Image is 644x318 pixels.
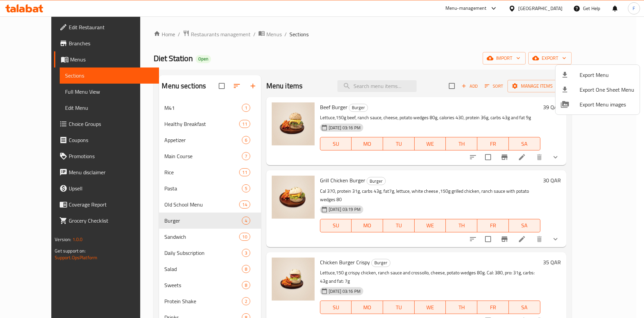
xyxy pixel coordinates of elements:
[555,82,640,97] li: Export one sheet menu items
[580,86,634,94] span: Export One Sheet Menu
[580,71,634,79] span: Export Menu
[580,100,634,108] span: Export Menu images
[555,67,640,82] li: Export menu items
[555,97,640,112] li: Export Menu images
